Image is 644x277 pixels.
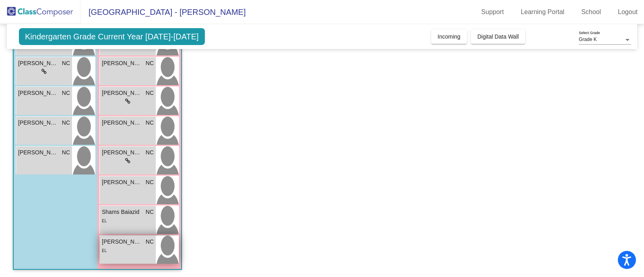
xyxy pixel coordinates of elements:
[146,89,154,97] span: NC
[475,6,510,18] a: Support
[19,28,205,45] span: Kindergarten Grade Current Year [DATE]-[DATE]
[471,29,525,44] button: Digital Data Wall
[18,148,58,157] span: [PERSON_NAME]
[102,119,142,127] span: [PERSON_NAME]
[62,148,70,157] span: NC
[146,59,154,68] span: NC
[102,148,142,157] span: [PERSON_NAME]
[62,59,70,68] span: NC
[611,6,644,18] a: Logout
[102,178,142,187] span: [PERSON_NAME]
[102,208,142,216] span: Shams Baiazid
[575,6,607,18] a: School
[80,6,246,18] span: [GEOGRAPHIC_DATA] - [PERSON_NAME]
[18,119,58,127] span: [PERSON_NAME]
[514,6,571,18] a: Learning Portal
[18,59,58,68] span: [PERSON_NAME]
[146,119,154,127] span: NC
[102,238,142,246] span: [PERSON_NAME]
[18,89,58,97] span: [PERSON_NAME]
[102,248,107,253] span: EL
[477,33,519,40] span: Digital Data Wall
[102,219,107,223] span: EL
[579,37,597,42] span: Grade K
[102,59,142,68] span: [PERSON_NAME]
[146,208,154,216] span: NC
[438,33,460,40] span: Incoming
[146,148,154,157] span: NC
[62,89,70,97] span: NC
[146,238,154,246] span: NC
[431,29,467,44] button: Incoming
[102,89,142,97] span: [PERSON_NAME]
[62,119,70,127] span: NC
[146,178,154,187] span: NC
